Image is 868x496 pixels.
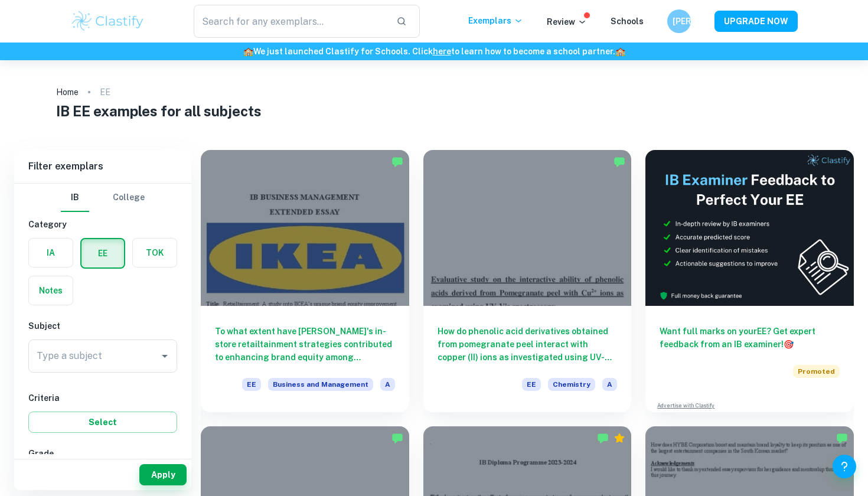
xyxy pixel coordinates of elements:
span: 🎯 [784,340,794,349]
h6: [PERSON_NAME] [673,15,686,28]
h6: Grade [28,447,177,460]
h6: We just launched Clastify for Schools. Click to learn how to become a school partner. [2,45,866,58]
span: Promoted [793,365,840,378]
button: [PERSON_NAME] [667,9,691,33]
button: Apply [139,464,187,485]
input: Search for any exemplars... [194,5,387,38]
span: A [380,378,395,391]
h6: To what extent have [PERSON_NAME]'s in-store retailtainment strategies contributed to enhancing b... [215,325,395,364]
span: EE [522,378,541,391]
img: Marked [614,156,625,168]
img: Thumbnail [645,150,854,306]
a: How do phenolic acid derivatives obtained from pomegranate peel interact with copper (II) ions as... [423,150,632,412]
span: A [602,378,617,391]
span: 🏫 [243,47,253,56]
h6: Subject [28,319,177,332]
a: Advertise with Clastify [657,402,714,410]
p: EE [100,86,110,99]
img: Marked [597,432,609,444]
a: here [433,47,451,56]
button: IA [29,239,73,267]
img: Marked [391,156,403,168]
span: 🏫 [615,47,625,56]
button: Select [28,412,177,433]
h6: Want full marks on your EE ? Get expert feedback from an IB examiner! [660,325,840,351]
h6: Filter exemplars [14,150,191,183]
button: EE [81,239,124,267]
span: EE [242,378,261,391]
button: Open [156,348,173,364]
button: IB [61,184,89,212]
button: College [113,184,145,212]
h6: Criteria [28,391,177,404]
img: Marked [836,432,848,444]
button: Notes [29,276,73,305]
button: TOK [133,239,177,267]
div: Filter type choice [61,184,145,212]
button: UPGRADE NOW [714,11,798,32]
a: Want full marks on yourEE? Get expert feedback from an IB examiner!PromotedAdvertise with Clastify [645,150,854,412]
span: Business and Management [268,378,373,391]
button: Help and Feedback [833,455,856,478]
p: Review [547,15,587,28]
h6: Category [28,218,177,231]
div: Premium [614,432,625,444]
a: Schools [611,17,644,26]
h1: IB EE examples for all subjects [56,100,812,122]
span: Chemistry [548,378,595,391]
a: To what extent have [PERSON_NAME]'s in-store retailtainment strategies contributed to enhancing b... [201,150,409,412]
a: Home [56,84,79,100]
h6: How do phenolic acid derivatives obtained from pomegranate peel interact with copper (II) ions as... [438,325,618,364]
p: Exemplars [468,14,523,27]
img: Clastify logo [70,9,145,33]
img: Marked [391,432,403,444]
